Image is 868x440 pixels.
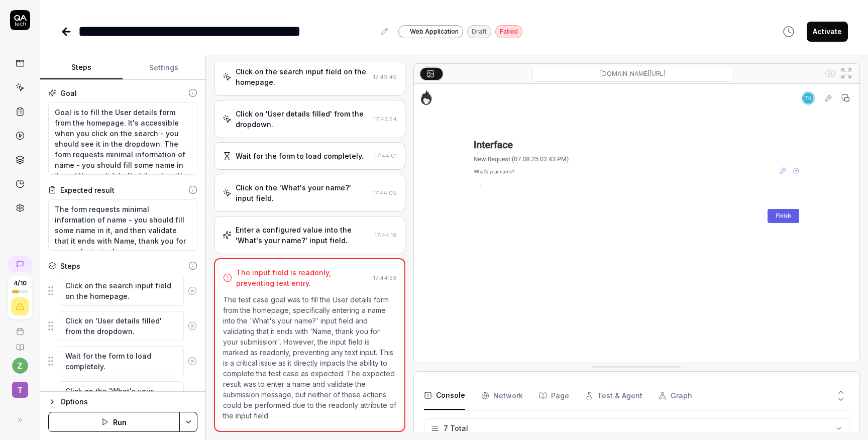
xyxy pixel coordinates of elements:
[4,374,36,400] button: T
[48,396,197,408] button: Options
[48,381,197,412] div: Suggestions
[48,346,197,377] div: Suggestions
[8,256,32,272] a: New conversation
[60,185,115,195] div: Expected result
[60,396,197,408] div: Options
[373,189,397,196] time: 17:44:09
[48,412,180,432] button: Run
[467,25,491,38] div: Draft
[4,319,36,336] a: Book a call with us
[659,382,692,410] button: Graph
[12,358,28,374] button: z
[184,351,201,371] button: Remove step
[184,281,201,301] button: Remove step
[236,151,364,161] div: Wait for the form to load completely.
[398,25,463,38] a: Web Application
[374,116,397,123] time: 17:43:54
[822,65,838,81] button: Show all interative elements
[40,56,123,80] button: Steps
[375,152,397,159] time: 17:44:01
[373,274,396,281] time: 17:44:33
[184,316,201,336] button: Remove step
[236,267,369,288] div: The input field is readonly, preventing text entry.
[12,382,28,398] span: T
[410,27,459,36] span: Web Application
[184,386,201,406] button: Remove step
[14,280,27,286] span: 4 / 10
[236,225,371,246] div: Enter a configured value into the 'What's your name?' input field.
[375,232,397,239] time: 17:44:18
[414,84,859,363] img: Screenshot
[777,22,801,42] button: View version history
[123,56,205,80] button: Settings
[48,275,197,306] div: Suggestions
[60,88,77,98] div: Goal
[424,382,465,410] button: Console
[60,261,80,271] div: Steps
[539,382,569,410] button: Page
[373,73,397,80] time: 17:43:49
[236,66,369,87] div: Click on the search input field on the homepage.
[236,108,370,130] div: Click on 'User details filled' from the dropdown.
[585,382,642,410] button: Test & Agent
[236,182,369,203] div: Click on the 'What's your name?' input field.
[807,22,848,42] button: Activate
[223,294,396,421] p: The test case goal was to fill the User details form from the homepage, specifically entering a n...
[838,65,854,81] button: Open in full screen
[495,25,522,38] div: Failed
[48,310,197,342] div: Suggestions
[4,336,36,352] a: Documentation
[481,382,523,410] button: Network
